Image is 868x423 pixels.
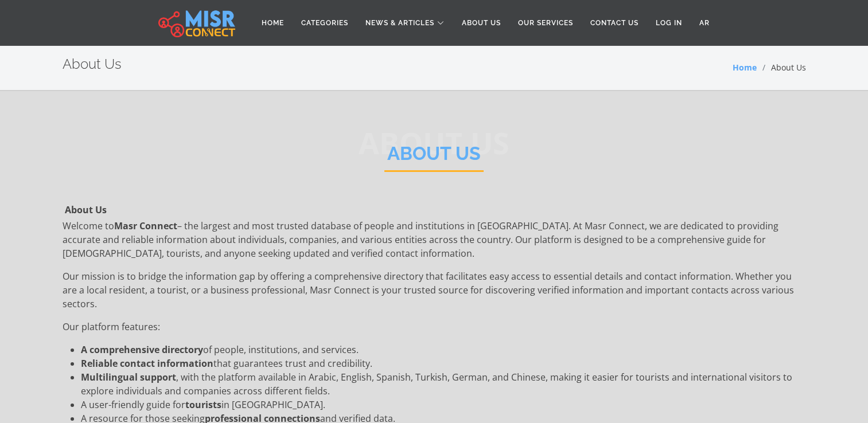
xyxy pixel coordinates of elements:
h2: About Us [384,143,484,172]
li: of people, institutions, and services. [81,343,806,357]
a: Our Services [509,12,582,34]
h2: About Us [63,56,122,73]
li: A user-friendly guide for in [GEOGRAPHIC_DATA]. [81,398,806,412]
strong: Masr Connect [114,220,177,232]
p: Welcome to – the largest and most trusted database of people and institutions in [GEOGRAPHIC_DATA... [63,219,806,260]
strong: A comprehensive directory [81,343,203,356]
a: News & Articles [357,12,453,34]
a: About Us [453,12,509,34]
a: AR [691,12,718,34]
a: Home [733,62,757,73]
strong: About Us [65,203,107,216]
strong: tourists [185,398,221,411]
li: About Us [757,61,806,73]
p: Our mission is to bridge the information gap by offering a comprehensive directory that facilitat... [63,269,806,311]
a: Categories [293,12,357,34]
strong: Multilingual support [81,371,176,383]
img: main.misr_connect [158,9,235,37]
a: Home [253,12,293,34]
span: News & Articles [365,18,434,28]
p: Our platform features: [63,320,806,334]
a: Log in [647,12,691,34]
li: that guarantees trust and credibility. [81,357,806,370]
strong: Reliable contact information [81,357,213,370]
a: Contact Us [582,12,647,34]
li: , with the platform available in Arabic, English, Spanish, Turkish, German, and Chinese, making i... [81,370,806,398]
